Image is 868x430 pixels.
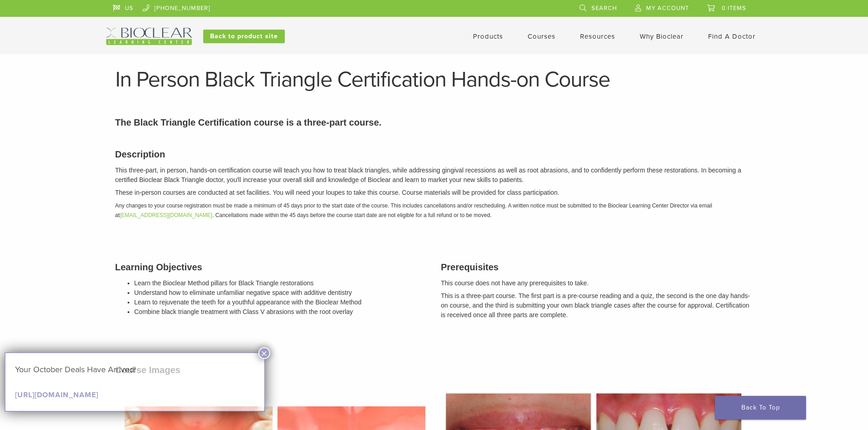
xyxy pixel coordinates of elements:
span: 0 items [722,5,746,12]
a: Products [473,32,503,40]
li: Learn the Bioclear Method pillars for Black Triangle restorations [134,278,427,288]
span: Search [591,5,617,12]
li: Combine black triangle treatment with Class V abrasions with the root overlay [134,307,427,317]
a: [EMAIL_ADDRESS][DOMAIN_NAME] [120,212,212,218]
h3: Prerequisites [441,260,753,274]
h3: Course Images [115,363,753,377]
a: Find A Doctor [708,32,755,40]
a: Why Bioclear [640,32,683,40]
h3: Learning Objectives [115,260,427,274]
span: My Account [646,5,689,12]
a: [URL][DOMAIN_NAME] [15,390,98,400]
p: This course does not have any prerequisites to take. [441,278,753,288]
h3: Description [115,147,753,161]
a: Back To Top [715,396,806,420]
h1: In Person Black Triangle Certification Hands-on Course [115,69,753,91]
button: Close [258,347,270,359]
a: Back to product site [203,30,285,43]
p: These in-person courses are conducted at set facilities. You will need your loupes to take this c... [115,188,753,197]
p: This is a three-part course. The first part is a pre-course reading and a quiz, the second is the... [441,291,753,320]
img: Bioclear [106,28,192,45]
a: Resources [580,32,615,40]
li: Understand how to eliminate unfamiliar negative space with additive dentistry [134,288,427,298]
a: Courses [528,32,555,40]
p: This three-part, in person, hands-on certification course will teach you how to treat black trian... [115,166,753,185]
p: Your October Deals Have Arrived! [15,363,255,376]
li: Learn to rejuvenate the teeth for a youthful appearance with the Bioclear Method [134,298,427,307]
p: The Black Triangle Certification course is a three-part course. [115,116,753,129]
em: Any changes to your course registration must be made a minimum of 45 days prior to the start date... [115,202,712,218]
